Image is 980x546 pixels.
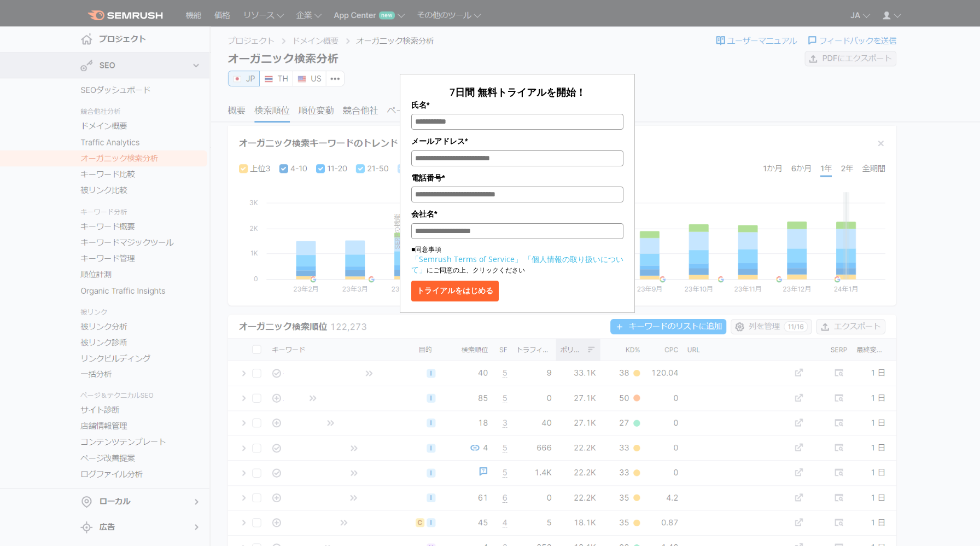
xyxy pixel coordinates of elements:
label: 電話番号* [411,172,623,184]
label: メールアドレス* [411,135,623,147]
a: 「Semrush Terms of Service」 [411,254,522,264]
p: ■同意事項 にご同意の上、クリックください [411,245,623,275]
a: 「個人情報の取り扱いについて」 [411,254,623,275]
button: トライアルをはじめる [411,281,499,301]
span: 7日間 無料トライアルを開始！ [450,85,586,98]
